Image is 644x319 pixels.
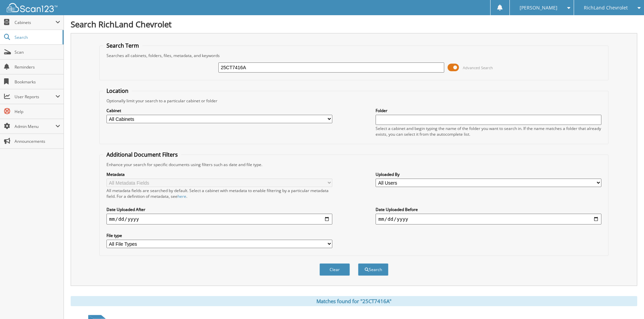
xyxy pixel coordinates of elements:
span: [PERSON_NAME] [520,6,557,10]
div: Enhance your search for specific documents using filters such as date and file type. [103,162,605,167]
h1: Search RichLand Chevrolet [71,19,637,30]
div: All metadata fields are searched by default. Select a cabinet with metadata to enable filtering b... [106,188,332,199]
button: Search [358,263,388,276]
label: Uploaded By [376,171,601,177]
span: Admin Menu [15,124,55,129]
legend: Search Term [103,42,142,49]
label: Cabinet [106,108,332,113]
span: Bookmarks [15,79,60,85]
span: Reminders [15,64,60,70]
label: Metadata [106,171,332,177]
div: Searches all cabinets, folders, files, metadata, and keywords [103,53,605,58]
span: RichLand Chevrolet [584,6,628,10]
input: start [106,214,332,224]
span: Scan [15,49,60,55]
span: Help [15,109,60,114]
div: Select a cabinet and begin typing the name of the folder you want to search in. If the name match... [376,126,601,137]
input: end [376,214,601,224]
button: Clear [319,263,350,276]
legend: Location [103,87,132,95]
div: Matches found for "25CT7416A" [71,296,637,306]
a: here [177,193,186,199]
img: scan123-logo-white.svg [7,3,57,12]
span: Advanced Search [463,65,493,70]
label: Folder [376,108,601,113]
span: Cabinets [15,20,55,25]
label: File type [106,233,332,238]
span: User Reports [15,94,55,100]
div: Optionally limit your search to a particular cabinet or folder [103,98,605,104]
label: Date Uploaded Before [376,207,601,212]
legend: Additional Document Filters [103,151,181,158]
label: Date Uploaded After [106,207,332,212]
span: Search [15,34,59,40]
span: Announcements [15,138,60,144]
